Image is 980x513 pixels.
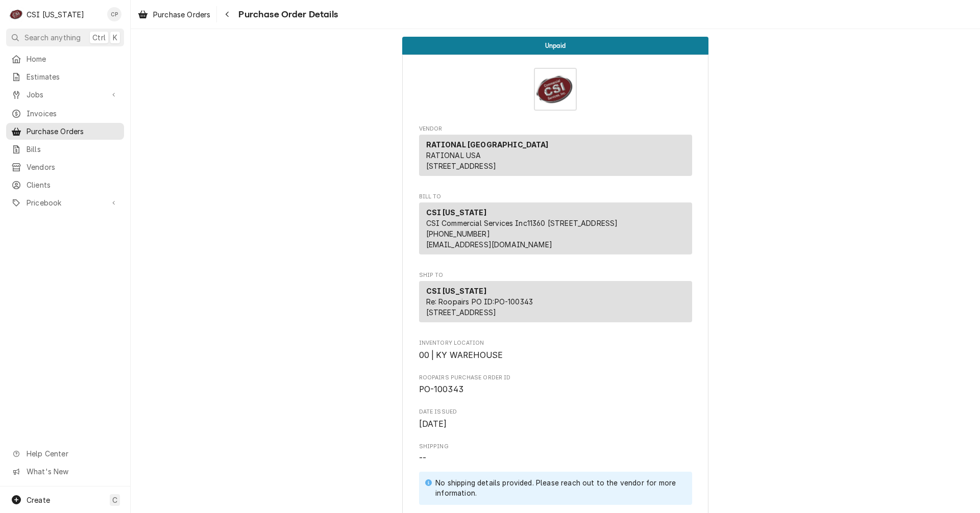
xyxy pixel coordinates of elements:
[107,7,121,21] div: CP
[426,151,497,170] span: RATIONAL USA [STREET_ADDRESS]
[6,68,124,85] a: Estimates
[435,478,681,499] div: No shipping details provided. Please reach out to the vendor for more information.
[419,408,692,430] div: Date Issued
[27,108,119,119] span: Invoices
[426,229,490,238] a: [PHONE_NUMBER]
[419,135,692,180] div: Vendor
[6,159,124,175] a: Vendors
[27,496,50,504] span: Create
[419,384,463,394] span: PO-100343
[27,126,119,137] span: Purchase Orders
[419,271,692,327] div: Purchase Order Ship To
[419,408,692,416] span: Date Issued
[419,202,692,259] div: Bill To
[9,7,23,21] div: C
[426,208,486,217] strong: CSI [US_STATE]
[419,193,692,201] span: Bill To
[419,339,692,347] span: Inventory Location
[9,7,23,21] div: CSI Kentucky's Avatar
[6,105,124,122] a: Invoices
[27,162,119,172] span: Vendors
[27,71,119,82] span: Estimates
[419,202,692,254] div: Bill To
[107,7,121,21] div: Craig Pierce's Avatar
[6,86,124,103] a: Go to Jobs
[6,29,124,46] button: Search anythingCtrlK
[153,9,210,20] span: Purchase Orders
[419,339,692,361] div: Inventory Location
[426,219,618,227] span: CSI Commercial Services Inc11360 [STREET_ADDRESS]
[24,32,81,43] span: Search anything
[27,89,104,100] span: Jobs
[6,445,124,462] a: Go to Help Center
[419,453,426,463] span: --
[545,42,566,49] span: Unpaid
[6,123,124,140] a: Purchase Orders
[402,37,708,55] div: Status
[27,466,118,477] span: What's New
[419,349,692,362] span: Inventory Location
[219,6,235,22] button: Navigate back
[6,176,124,193] a: Clients
[419,281,692,326] div: Ship To
[426,297,533,306] span: Re: Roopairs PO ID: PO-100343
[6,194,124,211] a: Go to Pricebook
[92,32,106,43] span: Ctrl
[235,8,338,21] span: Purchase Order Details
[419,452,692,512] span: Shipping
[419,443,692,512] div: Shipping
[419,135,692,176] div: Vendor
[419,374,692,382] span: Roopairs Purchase Order ID
[419,193,692,259] div: Purchase Order Bill To
[113,32,117,43] span: K
[419,443,692,451] span: Shipping
[134,6,214,23] a: Purchase Orders
[6,463,124,480] a: Go to What's New
[419,374,692,396] div: Roopairs Purchase Order ID
[112,495,117,505] span: C
[27,197,104,208] span: Pricebook
[27,9,84,20] div: CSI [US_STATE]
[27,54,119,64] span: Home
[27,179,119,190] span: Clients
[6,50,124,67] a: Home
[27,448,118,459] span: Help Center
[419,271,692,279] span: Ship To
[426,308,497,317] span: [STREET_ADDRESS]
[419,281,692,322] div: Ship To
[534,68,577,111] img: Logo
[27,144,119,155] span: Bills
[426,287,486,295] strong: CSI [US_STATE]
[419,125,692,133] span: Vendor
[419,350,503,360] span: 00 | KY WAREHOUSE
[419,125,692,181] div: Purchase Order Vendor
[419,419,447,429] span: [DATE]
[419,383,692,396] span: Roopairs Purchase Order ID
[426,240,552,249] a: [EMAIL_ADDRESS][DOMAIN_NAME]
[419,418,692,430] span: Date Issued
[6,141,124,158] a: Bills
[426,140,549,149] strong: RATIONAL [GEOGRAPHIC_DATA]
